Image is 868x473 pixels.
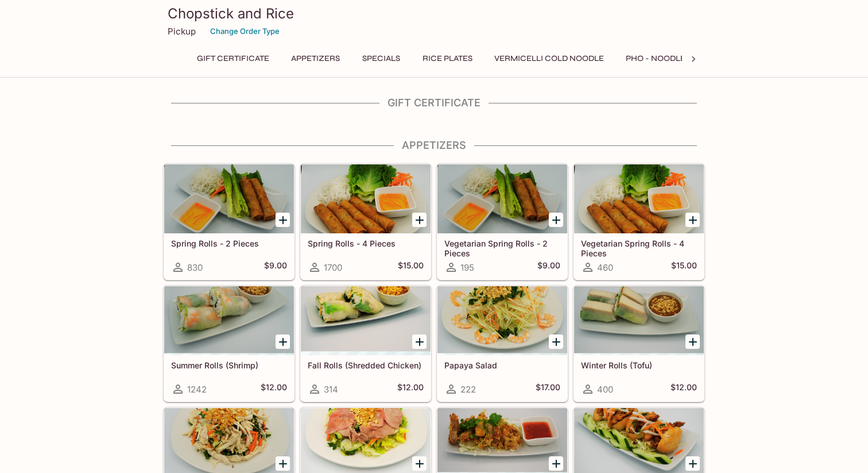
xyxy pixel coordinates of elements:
[549,334,563,349] button: Add Papaya Salad
[412,213,427,227] button: Add Spring Rolls - 4 Pieces
[671,382,697,396] h5: $12.00
[164,286,294,402] a: Summer Rolls (Shrimp)1242$12.00
[460,262,474,273] span: 195
[573,164,704,280] a: Vegetarian Spring Rolls - 4 Pieces460$15.00
[308,239,424,248] h5: Spring Rolls - 4 Pieces
[191,51,276,67] button: Gift Certificate
[308,360,424,370] h5: Fall Rolls (Shredded Chicken)
[205,22,285,40] button: Change Order Type
[437,286,567,355] div: Papaya Salad
[416,51,479,67] button: Rice Plates
[597,384,613,395] span: 400
[536,382,560,396] h5: $17.00
[444,360,560,370] h5: Papaya Salad
[301,164,431,233] div: Spring Rolls - 4 Pieces
[671,260,697,274] h5: $15.00
[412,334,427,349] button: Add Fall Rolls (Shredded Chicken)
[301,286,431,355] div: Fall Rolls (Shredded Chicken)
[597,262,613,273] span: 460
[581,239,697,257] h5: Vegetarian Spring Rolls - 4 Pieces
[163,139,705,152] h4: Appetizers
[168,26,196,37] p: Pickup
[581,360,697,370] h5: Winter Rolls (Tofu)
[574,286,704,355] div: Winter Rolls (Tofu)
[574,164,704,233] div: Vegetarian Spring Rolls - 4 Pieces
[549,456,563,471] button: Add House Fried Chicken
[619,51,716,67] button: Pho - Noodle Soup
[355,51,407,67] button: Specials
[171,239,287,248] h5: Spring Rolls - 2 Pieces
[437,164,567,233] div: Vegetarian Spring Rolls - 2 Pieces
[300,164,431,280] a: Spring Rolls - 4 Pieces1700$15.00
[685,213,700,227] button: Add Vegetarian Spring Rolls - 4 Pieces
[171,360,287,370] h5: Summer Rolls (Shrimp)
[324,262,342,273] span: 1700
[264,260,287,274] h5: $9.00
[168,5,700,22] h3: Chopstick and Rice
[488,51,610,67] button: Vermicelli Cold Noodle
[537,260,560,274] h5: $9.00
[685,334,700,349] button: Add Winter Rolls (Tofu)
[398,260,424,274] h5: $15.00
[187,262,203,273] span: 830
[285,51,346,67] button: Appetizers
[460,384,476,395] span: 222
[276,456,290,471] button: Add Shredded Chicken Salad
[164,164,294,233] div: Spring Rolls - 2 Pieces
[261,382,287,396] h5: $12.00
[163,97,705,109] h4: Gift Certificate
[164,286,294,355] div: Summer Rolls (Shrimp)
[549,213,563,227] button: Add Vegetarian Spring Rolls - 2 Pieces
[164,164,294,280] a: Spring Rolls - 2 Pieces830$9.00
[324,384,338,395] span: 314
[187,384,207,395] span: 1242
[437,164,568,280] a: Vegetarian Spring Rolls - 2 Pieces195$9.00
[412,456,427,471] button: Add Beef Salad
[437,286,568,402] a: Papaya Salad222$17.00
[397,382,424,396] h5: $12.00
[685,456,700,471] button: Add Banh Mi Sliders (4)
[276,213,290,227] button: Add Spring Rolls - 2 Pieces
[300,286,431,402] a: Fall Rolls (Shredded Chicken)314$12.00
[444,239,560,257] h5: Vegetarian Spring Rolls - 2 Pieces
[276,334,290,349] button: Add Summer Rolls (Shrimp)
[573,286,704,402] a: Winter Rolls (Tofu)400$12.00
